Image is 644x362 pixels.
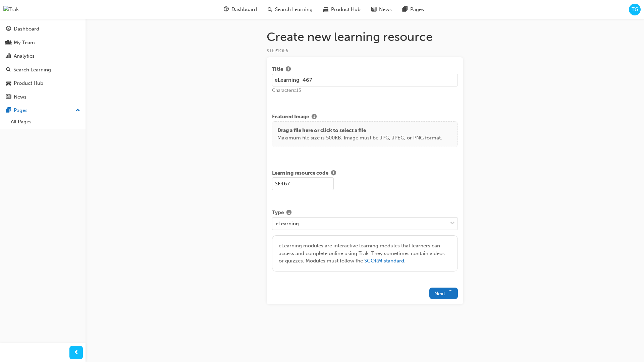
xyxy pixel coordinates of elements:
a: guage-iconDashboard [218,3,262,16]
button: Show info [309,113,319,121]
span: Featured Image [272,113,309,121]
span: down-icon [450,219,455,228]
button: Pages [3,104,83,117]
div: . [279,242,451,265]
a: Search Learning [3,64,83,76]
button: Show info [284,209,294,217]
span: prev-icon [74,349,79,357]
span: info-icon [286,210,291,216]
div: Pages [14,107,28,114]
span: News [379,6,392,13]
a: Dashboard [3,23,83,35]
span: people-icon [6,40,11,46]
div: Search Learning [13,66,51,74]
a: search-iconSearch Learning [262,3,318,16]
span: chart-icon [6,53,11,59]
span: Type [272,209,284,217]
span: up-icon [75,106,80,115]
button: Show info [283,65,293,74]
div: Dashboard [14,25,39,33]
span: car-icon [323,5,328,14]
div: My Team [14,39,35,47]
a: My Team [3,37,83,49]
span: info-icon [331,171,336,177]
span: info-icon [312,114,317,120]
button: Next [429,288,458,299]
a: All Pages [8,117,83,127]
span: search-icon [268,5,272,14]
span: guage-icon [224,5,229,14]
span: eLearning modules are interactive learning modules that learners can access and complete online u... [279,243,445,264]
a: car-iconProduct Hub [318,3,366,16]
a: news-iconNews [366,3,397,16]
a: SCORM standard [364,258,404,264]
span: search-icon [6,67,11,73]
button: TG [629,4,641,15]
a: Product Hub [3,77,83,89]
span: info-icon [286,67,291,73]
img: Trak [3,6,19,13]
span: Learning resource code [272,169,328,178]
input: e.g. Sales Fundamentals [272,74,458,86]
div: Drag a file here or click to select a fileMaximum file size is 500KB. Image must be JPG, JPEG, or... [272,121,458,147]
a: Analytics [3,50,83,62]
p: Drag a file here or click to select a file [277,127,442,134]
span: Dashboard [231,6,257,13]
span: news-icon [6,94,11,100]
span: guage-icon [6,26,11,32]
div: Product Hub [14,79,43,87]
div: eLearning [276,220,299,227]
p: Maximum file size is 500KB. Image must be JPG, JPEG, or PNG format. [277,134,442,142]
div: News [14,93,26,101]
span: car-icon [6,80,11,86]
input: e.g. SF-101 [272,177,334,190]
span: pages-icon [6,108,11,114]
span: Next [434,291,445,297]
span: Title [272,65,283,74]
span: Search Learning [275,6,313,13]
span: STEP 1 OF 6 [267,48,288,54]
span: Pages [410,6,424,13]
div: Analytics [14,52,35,60]
a: pages-iconPages [397,3,429,16]
a: News [3,91,83,103]
span: TG [632,6,638,13]
span: Product Hub [331,6,361,13]
h1: Create new learning resource [267,29,463,44]
button: Show info [328,169,339,178]
span: Characters: 13 [272,87,301,93]
span: news-icon [371,5,376,14]
button: DashboardMy TeamAnalyticsSearch LearningProduct HubNews [3,21,83,104]
span: pages-icon [402,5,408,14]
